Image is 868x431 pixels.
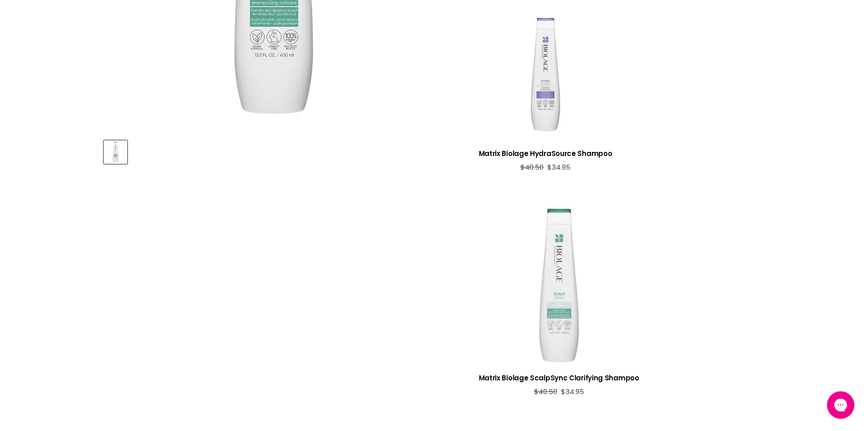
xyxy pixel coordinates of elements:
[479,205,639,366] a: View product:Matrix Biolage ScalpSync Clarifying Shampoo
[479,148,612,159] h3: Matrix Biolage HydraSource Shampoo
[822,388,859,422] iframe: Gorgias live chat messenger
[479,141,612,163] a: View product:Matrix Biolage HydraSource Shampoo
[534,387,557,396] span: $40.50
[479,366,639,388] a: View product:Matrix Biolage ScalpSync Clarifying Shampoo
[105,141,126,163] img: Matrix Biolage ScalpSync Calming Shampoo
[520,162,544,172] span: $40.50
[479,8,612,141] a: View product:Matrix Biolage HydraSource Shampoo
[561,387,584,396] span: $34.95
[104,140,127,164] button: Matrix Biolage ScalpSync Calming Shampoo
[103,138,446,164] div: Product thumbnails
[479,373,639,383] h3: Matrix Biolage ScalpSync Clarifying Shampoo
[547,162,570,172] span: $34.95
